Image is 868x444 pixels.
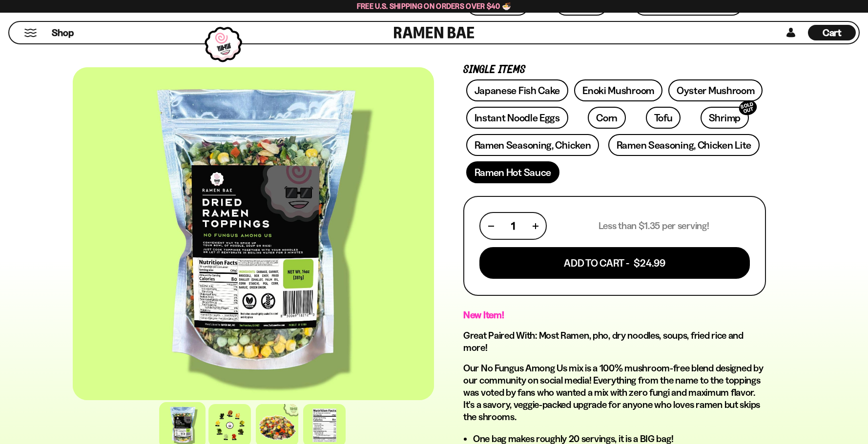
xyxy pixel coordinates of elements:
span: Cart [823,27,842,39]
a: Enoki Mushroom [574,79,662,101]
p: Our No Fungus Among Us mix is a 100% mushroom-free blend designed by our community on social medi... [463,362,766,423]
a: Shop [52,25,74,40]
div: SOLD OUT [737,98,759,117]
button: Add To Cart - $24.99 [479,247,750,279]
a: Tofu [646,107,681,129]
a: Cart [808,22,856,43]
a: ShrimpSOLD OUT [701,107,749,129]
a: Japanese Fish Cake [466,79,569,101]
a: Ramen Seasoning, Chicken [466,134,599,156]
strong: New Item! [463,309,504,321]
a: Ramen Hot Sauce [466,161,560,183]
span: Free U.S. Shipping on Orders over $40 🍜 [357,1,512,11]
p: Less than $1.35 per serving! [599,220,709,232]
button: Mobile Menu Trigger [24,29,37,37]
a: Instant Noodle Eggs [466,107,568,129]
a: Oyster Mushroom [668,79,763,101]
span: Shop [52,26,74,39]
a: Corn [588,107,626,129]
p: Single Items [463,65,766,75]
h2: Great Paired With: Most Ramen, pho, dry noodles, soups, fried rice and more! [463,329,766,354]
span: 1 [511,220,515,232]
a: Ramen Seasoning, Chicken Lite [608,134,760,156]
